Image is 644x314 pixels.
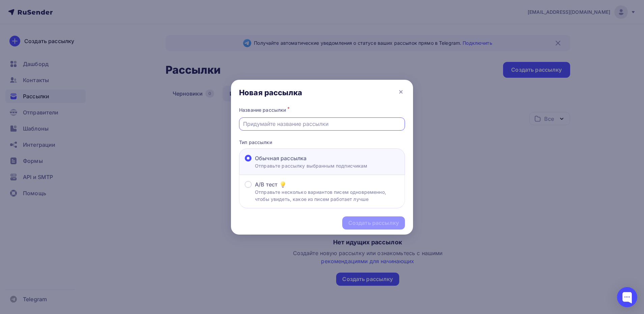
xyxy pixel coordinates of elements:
div: Новая рассылка [239,88,302,97]
p: Отправьте несколько вариантов писем одновременно, чтобы увидеть, какое из писем работает лучше [255,188,399,203]
p: Отправьте рассылку выбранным подписчикам [255,162,368,169]
input: Придумайте название рассылки [243,120,401,128]
p: Тип рассылки [239,139,405,146]
div: Название рассылки [239,105,405,115]
span: Обычная рассылка [255,154,306,162]
span: A/B тест [255,180,277,188]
